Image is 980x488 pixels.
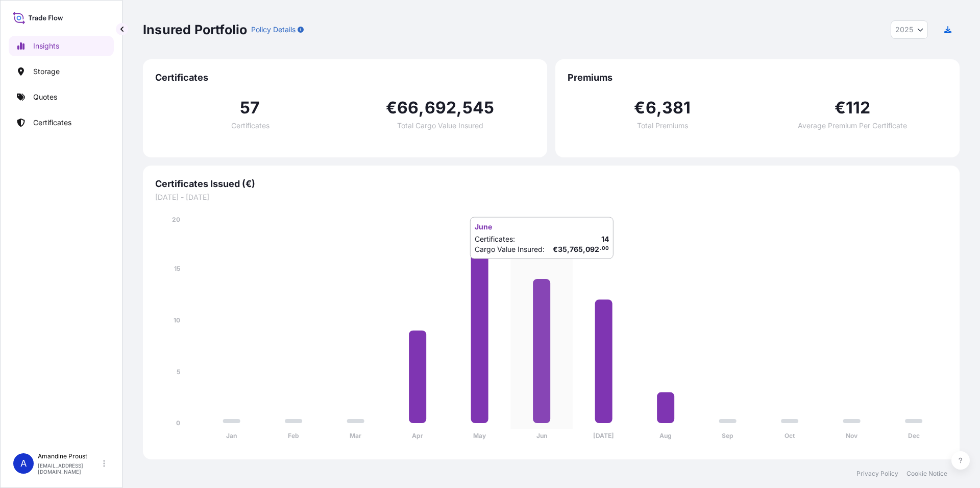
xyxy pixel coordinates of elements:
span: Total Cargo Value Insured [397,122,483,129]
span: Certificates [155,72,535,84]
span: , [656,100,662,116]
span: 2025 [895,25,913,35]
tspan: Apr [412,432,423,439]
tspan: Jun [536,432,547,439]
tspan: 10 [174,316,180,324]
span: Certificates [231,122,269,129]
a: Privacy Policy [856,470,898,478]
span: € [634,100,645,116]
tspan: Aug [659,432,672,439]
p: [EMAIL_ADDRESS][DOMAIN_NAME] [38,462,101,475]
p: Insured Portfolio [143,21,247,38]
span: Average Premium Per Certificate [798,122,907,129]
a: Quotes [9,87,114,107]
span: 66 [397,100,419,116]
a: Cookie Notice [906,470,947,478]
tspan: 20 [172,216,180,223]
span: 112 [846,100,871,116]
span: 381 [662,100,691,116]
a: Storage [9,61,114,82]
tspan: 0 [176,419,180,427]
p: Quotes [33,92,57,102]
p: Policy Details [251,25,296,35]
span: A [20,458,27,469]
tspan: Mar [350,432,361,439]
p: Insights [33,41,59,51]
span: , [456,100,462,116]
tspan: Jan [226,432,237,439]
span: € [835,100,846,116]
span: [DATE] - [DATE] [155,192,947,202]
a: Certificates [9,112,114,133]
span: 6 [646,100,656,116]
tspan: 5 [177,368,180,376]
tspan: May [473,432,486,439]
tspan: Feb [288,432,299,439]
tspan: 15 [174,265,180,272]
p: Certificates [33,118,71,128]
button: Year Selector [891,20,928,39]
span: 692 [425,100,457,116]
tspan: Dec [908,432,920,439]
tspan: Nov [846,432,858,439]
tspan: [DATE] [593,432,614,439]
p: Amandine Proust [38,452,101,460]
span: Total Premiums [637,122,688,129]
tspan: Oct [785,432,795,439]
p: Storage [33,66,60,77]
span: , [419,100,424,116]
span: € [386,100,397,116]
tspan: Sep [722,432,733,439]
a: Insights [9,36,114,56]
span: Certificates Issued (€) [155,178,947,190]
span: 545 [462,100,495,116]
span: Premiums [568,72,947,84]
span: 57 [240,100,260,116]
